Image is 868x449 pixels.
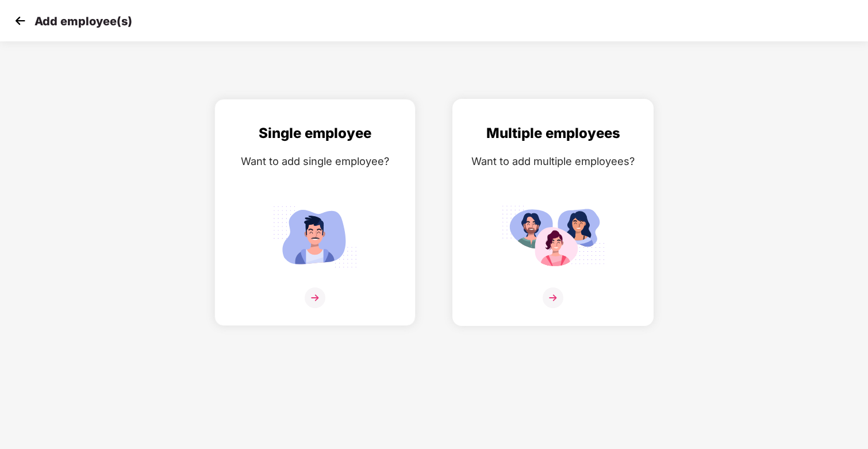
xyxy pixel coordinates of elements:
div: Want to add multiple employees? [464,153,642,170]
img: svg+xml;base64,PHN2ZyB4bWxucz0iaHR0cDovL3d3dy53My5vcmcvMjAwMC9zdmciIGlkPSJTaW5nbGVfZW1wbG95ZWUiIH... [263,201,367,273]
p: Add employee(s) [34,14,132,28]
div: Want to add single employee? [226,153,404,170]
img: svg+xml;base64,PHN2ZyB4bWxucz0iaHR0cDovL3d3dy53My5vcmcvMjAwMC9zdmciIHdpZHRoPSIzNiIgaGVpZ2h0PSIzNi... [543,287,563,308]
img: svg+xml;base64,PHN2ZyB4bWxucz0iaHR0cDovL3d3dy53My5vcmcvMjAwMC9zdmciIHdpZHRoPSIzNiIgaGVpZ2h0PSIzNi... [305,287,325,308]
div: Multiple employees [464,122,642,144]
img: svg+xml;base64,PHN2ZyB4bWxucz0iaHR0cDovL3d3dy53My5vcmcvMjAwMC9zdmciIHdpZHRoPSIzMCIgaGVpZ2h0PSIzMC... [11,12,29,29]
img: svg+xml;base64,PHN2ZyB4bWxucz0iaHR0cDovL3d3dy53My5vcmcvMjAwMC9zdmciIGlkPSJNdWx0aXBsZV9lbXBsb3llZS... [501,201,605,273]
div: Single employee [226,122,404,144]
